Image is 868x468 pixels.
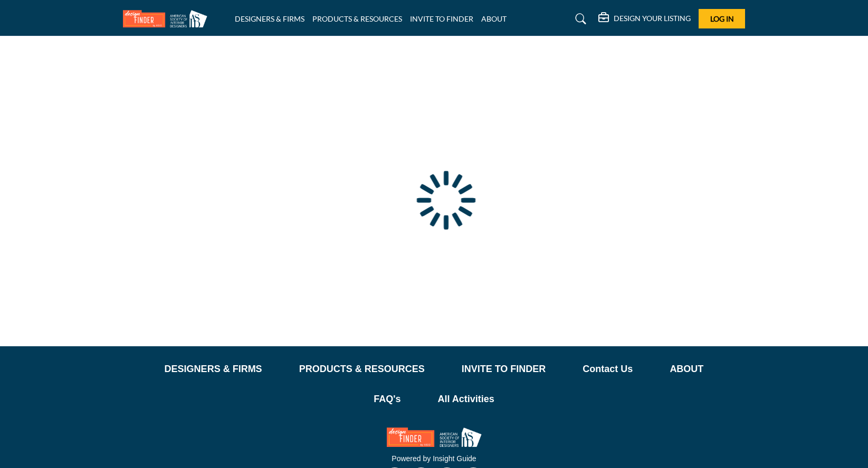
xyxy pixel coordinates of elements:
[583,362,633,376] a: Contact Us
[614,14,691,23] h5: DESIGN YOUR LISTING
[235,14,304,23] a: DESIGNERS & FIRMS
[462,362,546,376] a: INVITE TO FINDER
[387,427,482,447] img: No Site Logo
[312,14,402,23] a: PRODUCTS & RESOURCES
[374,392,400,406] a: FAQ's
[437,392,494,406] a: All Activities
[165,362,262,376] a: DESIGNERS & FIRMS
[299,362,425,376] a: PRODUCTS & RESOURCES
[481,14,507,23] a: ABOUT
[565,11,593,27] a: Search
[699,9,745,28] button: Log In
[123,10,213,27] img: Site Logo
[710,14,734,23] span: Log In
[670,362,703,376] a: ABOUT
[392,454,476,463] a: Powered by Insight Guide
[410,14,473,23] a: INVITE TO FINDER
[598,13,691,25] div: DESIGN YOUR LISTING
